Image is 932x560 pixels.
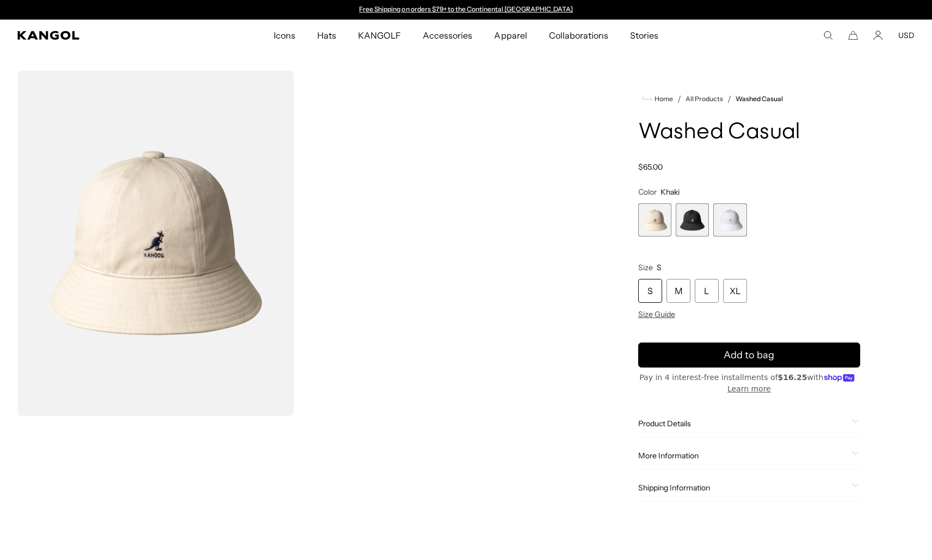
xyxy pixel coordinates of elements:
span: Stories [630,20,658,51]
summary: Search here [823,30,833,40]
a: Icons [263,20,306,51]
div: 1 of 3 [638,203,671,237]
div: Announcement [354,5,578,14]
span: Product Details [638,419,847,428]
span: Size [638,263,653,272]
div: M [666,279,690,303]
a: Accessories [412,20,483,51]
label: White [713,203,746,237]
a: All Products [686,95,723,103]
span: Khaki [661,187,680,197]
span: KANGOLF [358,20,401,51]
a: Free Shipping on orders $79+ to the Continental [GEOGRAPHIC_DATA] [359,5,573,13]
img: color-khaki [17,71,294,416]
div: S [638,279,662,303]
span: More Information [638,451,847,461]
a: Stories [619,20,669,51]
a: Collaborations [538,20,619,51]
a: Hats [306,20,347,51]
span: Icons [274,20,295,51]
a: Washed Casual [736,95,783,103]
a: Kangol [17,31,181,40]
div: 1 of 2 [354,5,578,14]
button: Add to bag [638,343,860,368]
span: $65.00 [638,162,663,172]
slideshow-component: Announcement bar [354,5,578,14]
span: Home [652,95,673,103]
span: Color [638,187,657,197]
span: Apparel [494,20,527,51]
li: / [723,92,731,105]
div: XL [723,279,747,303]
div: 2 of 3 [676,203,709,237]
span: Collaborations [549,20,608,51]
span: Accessories [423,20,472,51]
label: Khaki [638,203,671,237]
span: Shipping Information [638,483,847,493]
h1: Washed Casual [638,121,860,145]
a: KANGOLF [347,20,412,51]
span: Hats [317,20,336,51]
product-gallery: Gallery Viewer [17,71,575,416]
a: Home [643,94,673,104]
a: Apparel [483,20,538,51]
div: 3 of 3 [713,203,746,237]
span: Size Guide [638,309,675,319]
a: Account [873,30,883,40]
label: Black [676,203,709,237]
span: Add to bag [724,348,774,363]
nav: breadcrumbs [638,92,860,105]
div: L [695,279,719,303]
li: / [673,92,681,105]
button: Cart [848,30,858,40]
span: S [657,263,662,272]
button: USD [898,30,915,40]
